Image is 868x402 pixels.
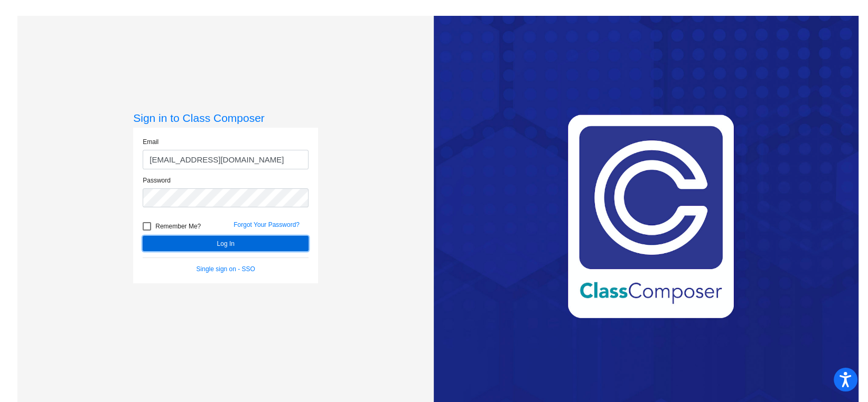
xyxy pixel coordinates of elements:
[234,221,300,228] a: Forgot Your Password?
[133,111,318,125] h3: Sign in to Class Composer
[143,176,171,185] label: Password
[143,137,158,147] label: Email
[155,220,201,233] span: Remember Me?
[143,236,309,251] button: Log In
[196,265,255,273] a: Single sign on - SSO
